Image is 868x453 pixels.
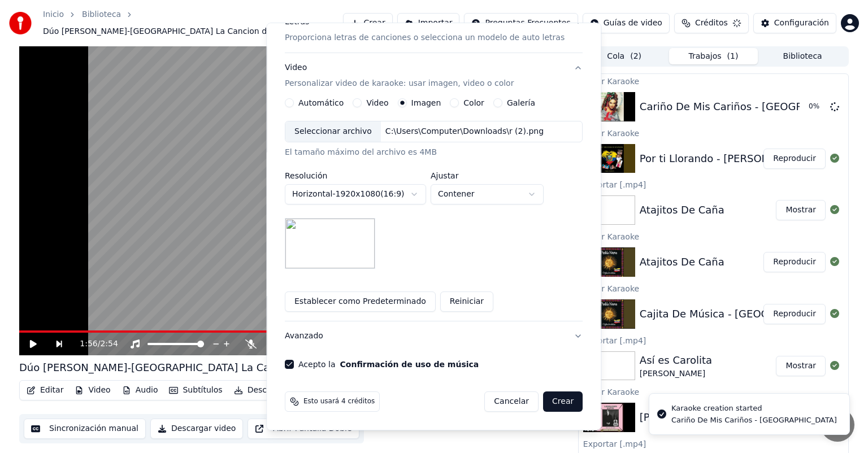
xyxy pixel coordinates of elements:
div: El tamaño máximo del archivo es 4MB [285,147,583,158]
label: Resolución [285,172,426,180]
div: C:\Users\Computer\Downloads\r (2).png [381,126,548,137]
button: Cancelar [485,391,539,412]
div: Letras [285,16,309,28]
div: Video [285,62,514,89]
label: Color [464,99,485,107]
label: Galería [507,99,535,107]
button: VideoPersonalizar video de karaoke: usar imagen, video o color [285,53,583,98]
p: Personalizar video de karaoke: usar imagen, video o color [285,78,514,89]
p: Proporciona letras de canciones o selecciona un modelo de auto letras [285,32,565,43]
button: Acepto la [340,360,479,368]
div: Seleccionar archivo [285,121,381,142]
button: Reiniciar [440,291,493,312]
button: Avanzado [285,321,583,351]
button: Crear [543,391,583,412]
button: Establecer como Predeterminado [285,291,436,312]
label: Video [367,99,389,107]
label: Automático [298,99,344,107]
div: VideoPersonalizar video de karaoke: usar imagen, video o color [285,98,583,321]
span: Esto usará 4 créditos [303,397,375,406]
label: Imagen [411,99,441,107]
button: LetrasProporciona letras de canciones o selecciona un modelo de auto letras [285,7,583,53]
label: Ajustar [431,172,544,180]
label: Acepto la [298,360,479,368]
